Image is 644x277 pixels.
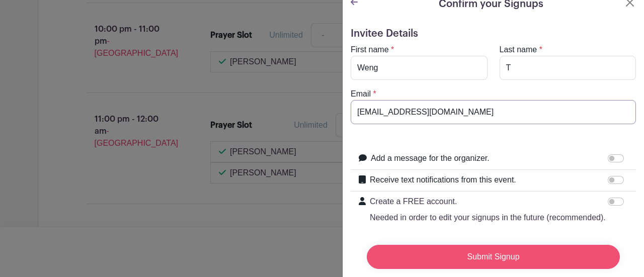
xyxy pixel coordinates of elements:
input: Submit Signup [367,245,620,269]
label: First name [351,44,389,56]
p: Create a FREE account. [370,196,606,208]
label: Last name [500,44,537,56]
p: Needed in order to edit your signups in the future (recommended). [370,212,606,224]
h5: Invitee Details [351,28,636,40]
label: Email [351,88,371,100]
label: Add a message for the organizer. [371,152,490,164]
label: Receive text notifications from this event. [370,174,516,186]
